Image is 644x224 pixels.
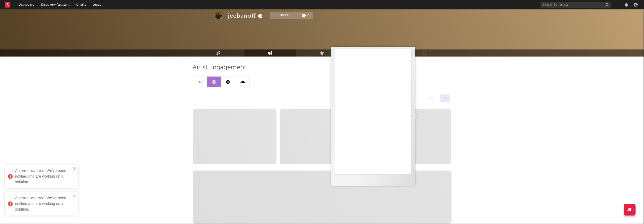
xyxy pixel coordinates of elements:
button: close [73,194,76,198]
div: 1y [440,94,450,102]
div: 3m [411,94,423,102]
input: Search for artists [540,2,611,8]
button: Track [270,12,299,19]
span: ( 1 ) [299,12,313,19]
div: An error occurred. We've been notified and are working on a solution. [15,168,72,185]
button: (1) [299,12,313,19]
div: jeebanoff [228,12,264,20]
div: 6m [426,94,438,102]
button: close [73,167,76,171]
div: An error occurred. We've been notified and are working on a solution. [15,195,72,212]
span: Artist Engagement [193,65,246,70]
